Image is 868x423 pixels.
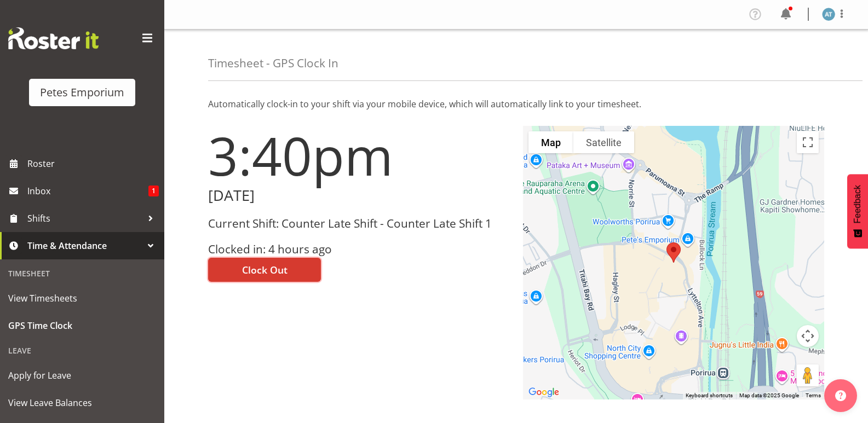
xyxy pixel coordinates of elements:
h4: Timesheet - GPS Clock In [208,57,338,69]
span: Shifts [27,210,142,227]
img: help-xxl-2.png [835,390,846,401]
h3: Clocked in: 4 hours ago [208,243,510,256]
div: Leave [3,339,162,362]
img: alex-micheal-taniwha5364.jpg [822,8,835,21]
span: Feedback [853,185,863,223]
button: Show street map [528,131,573,153]
button: Clock Out [208,258,321,282]
span: Map data ©2025 Google [739,392,799,398]
a: Apply for Leave [3,362,162,389]
img: Rosterit website logo [8,27,99,49]
button: Feedback - Show survey [847,174,868,248]
div: Petes Emporium [40,84,124,101]
span: Time & Attendance [27,237,142,254]
span: GPS Time Clock [8,317,156,334]
button: Show satellite imagery [573,131,634,153]
span: Apply for Leave [8,367,156,384]
a: GPS Time Clock [3,312,162,339]
button: Drag Pegman onto the map to open Street View [797,364,819,386]
span: View Leave Balances [8,395,156,411]
h3: Current Shift: Counter Late Shift - Counter Late Shift 1 [208,217,510,230]
a: View Leave Balances [3,389,162,416]
a: View Timesheets [3,285,162,312]
a: Terms (opens in new tab) [806,392,821,398]
span: Clock Out [242,263,288,277]
h1: 3:40pm [208,126,510,185]
img: Google [526,385,562,399]
button: Map camera controls [797,325,819,347]
button: Toggle fullscreen view [797,131,819,153]
span: View Timesheets [8,290,156,306]
div: Timesheet [3,262,162,285]
a: Open this area in Google Maps (opens a new window) [526,385,562,399]
span: 1 [148,186,159,196]
p: Automatically clock-in to your shift via your mobile device, which will automatically link to you... [208,97,824,111]
h2: [DATE] [208,187,510,204]
span: Roster [27,155,159,172]
span: Inbox [27,183,148,199]
button: Keyboard shortcuts [686,392,733,399]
